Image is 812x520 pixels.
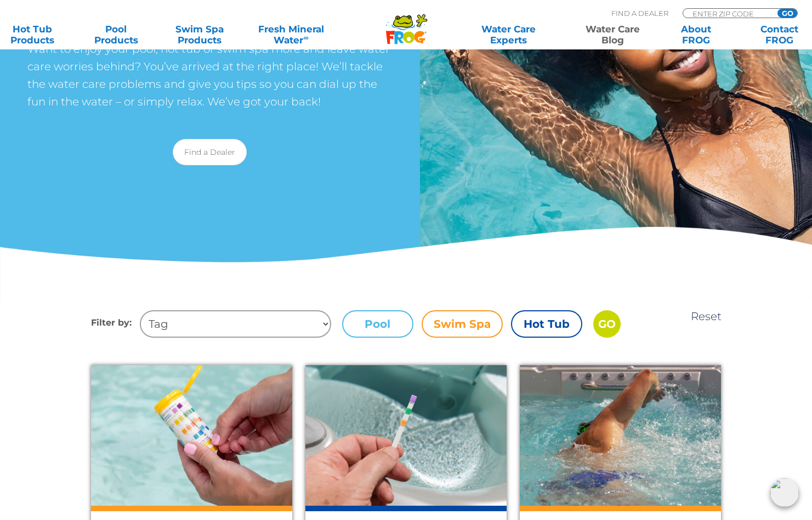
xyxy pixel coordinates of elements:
[303,33,308,42] sup: ∞
[777,9,797,18] input: GO
[251,24,332,46] a: Fresh MineralWater∞
[593,310,621,338] input: GO
[691,9,765,18] input: Zip Code Form
[342,310,413,338] label: Pool
[91,310,140,338] h4: Filter by:
[91,365,292,506] img: A woman with pink nail polish tests her swim spa with FROG @ease Test Strips
[611,8,668,18] p: Find A Dealer
[691,310,722,323] a: Reset
[511,310,582,338] label: Hot Tub
[770,478,799,507] img: openIcon
[305,365,507,506] img: A female's hand dips a test strip into a hot tub.
[422,310,503,338] label: Swim Spa
[747,24,812,46] a: ContactFROG
[580,24,645,46] a: Water CareBlog
[83,24,148,46] a: PoolProducts
[663,24,728,46] a: AboutFROG
[520,365,721,506] img: A man swim sin the moving current of a swim spa
[456,24,561,46] a: Water CareExperts
[167,24,232,46] a: Swim SpaProducts
[173,139,247,165] a: Find a Dealer
[27,40,393,110] p: Want to enjoy your pool, hot tub or swim spa more and leave water care worries behind? You’ve arr...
